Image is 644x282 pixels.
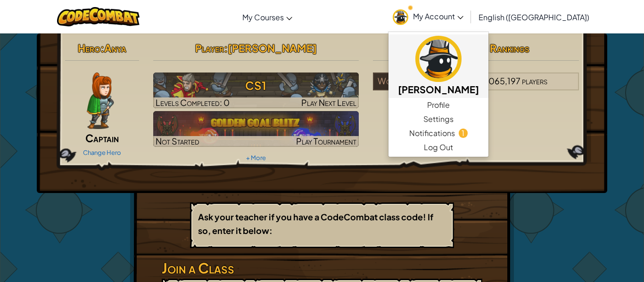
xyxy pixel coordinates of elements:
h3: Join a Class [162,258,482,279]
a: Change Hero [83,149,121,156]
span: Not Started [156,136,199,146]
img: Golden Goal [153,111,359,147]
a: Settings [388,112,488,126]
a: English ([GEOGRAPHIC_DATA]) [474,4,594,30]
span: 8,065,197 [481,75,520,86]
a: My Courses [238,4,297,30]
div: World [373,73,476,90]
span: Play Next Level [301,97,356,108]
img: avatar [393,9,408,25]
span: My Courses [242,12,284,22]
a: Not StartedPlay Tournament [153,111,359,147]
h3: CS1 [153,75,359,96]
a: Profile [388,98,488,112]
a: World8,065,197players [373,81,579,92]
b: Ask your teacher if you have a CodeCombat class code! If so, enter it below: [198,211,433,236]
span: Levels Completed: 0 [156,97,230,108]
a: Play Next Level [153,73,359,108]
img: CodeCombat logo [57,7,140,26]
span: players [522,75,547,86]
span: English ([GEOGRAPHIC_DATA]) [479,12,589,22]
span: 1 [459,129,468,137]
span: My Account [413,11,463,21]
a: [PERSON_NAME] [388,34,488,98]
img: CS1 [153,73,359,108]
span: Hero [78,41,100,55]
span: : [224,41,228,55]
img: avatar [415,36,462,82]
span: Play Tournament [296,136,356,146]
a: Notifications1 [388,126,488,140]
a: Log Out [388,140,488,154]
img: captain-pose.png [87,73,114,129]
span: Notifications [409,128,455,139]
span: : [100,41,104,55]
span: Anya [104,41,126,55]
h5: [PERSON_NAME] [398,82,479,97]
span: Captain [85,131,119,145]
a: My Account [388,2,468,32]
span: [PERSON_NAME] [228,41,317,55]
span: Player [195,41,224,55]
a: + More [246,154,266,161]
